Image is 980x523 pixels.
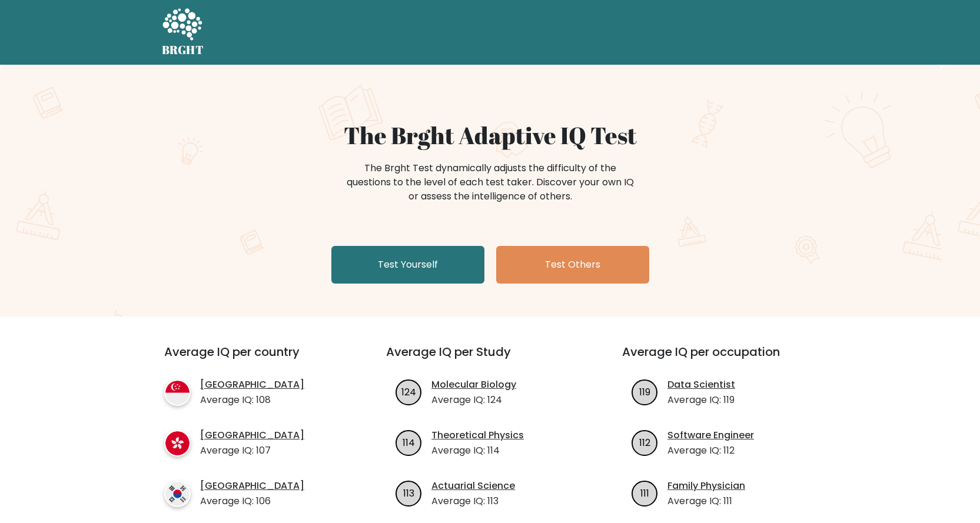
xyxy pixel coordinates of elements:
p: Average IQ: 108 [200,393,304,407]
text: 112 [639,435,650,449]
h5: BRGHT [162,43,204,57]
a: Data Scientist [667,378,735,392]
h3: Average IQ per country [164,345,344,373]
p: Average IQ: 124 [431,393,516,407]
a: Test Yourself [331,246,484,284]
a: Family Physician [667,479,745,493]
text: 114 [403,435,415,449]
a: Molecular Biology [431,378,516,392]
p: Average IQ: 114 [431,444,524,458]
a: Test Others [496,246,649,284]
p: Average IQ: 112 [667,444,754,458]
img: country [164,481,191,507]
a: [GEOGRAPHIC_DATA] [200,428,304,442]
h3: Average IQ per Study [386,345,594,373]
a: Theoretical Physics [431,428,524,442]
img: country [164,430,191,457]
text: 119 [639,385,650,398]
a: [GEOGRAPHIC_DATA] [200,479,304,493]
h3: Average IQ per occupation [622,345,830,373]
a: [GEOGRAPHIC_DATA] [200,378,304,392]
text: 124 [401,385,416,398]
p: Average IQ: 113 [431,494,515,508]
a: Actuarial Science [431,479,515,493]
h1: The Brght Adaptive IQ Test [203,121,778,149]
a: Software Engineer [667,428,754,442]
text: 111 [640,486,649,499]
img: country [164,379,191,406]
p: Average IQ: 107 [200,444,304,458]
p: Average IQ: 119 [667,393,735,407]
text: 113 [403,486,414,499]
a: BRGHT [162,5,204,60]
p: Average IQ: 106 [200,494,304,508]
p: Average IQ: 111 [667,494,745,508]
div: The Brght Test dynamically adjusts the difficulty of the questions to the level of each test take... [343,161,637,204]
